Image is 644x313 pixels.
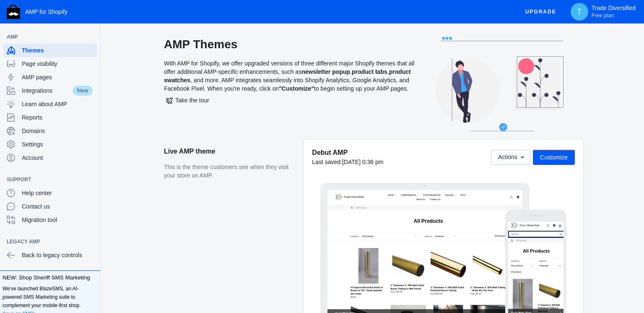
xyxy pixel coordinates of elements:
[281,13,332,20] span: CUSTOM BUILDS
[85,35,99,39] button: Add a sales channel
[3,57,97,70] a: Page visibility
[7,237,85,246] span: Legacy AMP
[9,3,110,23] a: image
[22,216,93,224] span: Migration tool
[25,8,68,15] span: AMP for Shopify
[575,8,584,16] span: T
[3,31,165,46] input: Search
[164,163,295,180] p: This is the theme customers see when they visit your store on AMP.
[3,111,97,124] a: Reports
[22,60,93,68] span: Page visibility
[301,68,350,75] b: newsletter popup
[44,80,123,95] span: All Products
[491,133,525,140] span: 354 products
[286,133,307,141] label: Sort by
[342,10,382,23] button: RAILING
[261,25,287,32] span: About Us
[602,271,634,303] iframe: Drift Widget Chat Controller
[22,113,93,122] span: Reports
[301,25,332,32] span: Contact Us
[68,133,93,141] label: Filter by
[592,5,636,19] p: Trade Diversified
[85,240,99,243] button: Add a sales channel
[342,159,384,165] span: [DATE] 0:36 pm
[23,13,160,32] a: image
[498,154,517,161] span: Actions
[22,154,93,162] span: Account
[78,49,80,57] span: ›
[3,70,97,84] a: AMP pages
[93,114,159,122] label: Sort by
[312,148,383,157] h5: Debut AMP
[525,4,556,19] span: Upgrade
[3,44,97,57] a: Themes
[178,13,196,20] span: SHOP
[9,264,152,276] span: Go to Main Store
[387,10,416,23] button: KITS
[10,54,16,60] a: Home
[164,37,415,52] h2: AMP Themes
[72,85,93,97] span: New
[3,213,97,227] a: Migration tool
[277,10,337,23] a: CUSTOM BUILDS
[22,46,93,55] span: Themes
[3,151,97,164] a: Account
[3,84,97,97] a: IntegrationsNew
[174,10,206,23] button: SHOP
[85,178,99,181] button: Add a sales channel
[253,84,340,101] span: All Products
[3,138,97,151] a: Settings
[7,5,20,19] img: Shop Sheriff Logo
[22,202,93,211] span: Contact us
[83,49,114,57] span: All Products
[216,13,261,20] span: COMPONENTS
[3,124,97,138] a: Domains
[3,200,97,213] a: Contact us
[257,23,291,35] a: About Us
[164,68,411,83] b: product swatches
[540,154,568,161] span: Customize
[392,13,405,20] span: KITS
[22,140,93,149] span: Settings
[23,13,107,30] img: image
[9,114,76,122] label: Filter by
[3,97,97,111] a: Learn about AMP
[69,50,75,57] a: Home
[312,158,383,166] div: Last saved:
[3,248,97,262] a: Back to legacy controls
[166,97,209,104] span: Take the tour
[533,150,575,165] button: Customize
[22,127,93,135] span: Domains
[22,86,72,95] span: Integrations
[7,175,85,184] span: Support
[346,13,371,20] span: RAILING
[22,73,93,81] span: AMP pages
[164,140,295,163] h2: Live AMP theme
[297,23,336,35] a: Contact Us
[352,68,387,75] b: product tabs
[22,100,93,108] span: Learn about AMP
[279,85,314,92] b: "Customize"
[9,147,41,154] span: 354 products
[164,37,415,140] div: With AMP for Shopify, we offer upgraded versions of three different major Shopify themes that all...
[592,12,614,19] span: Free plan
[9,3,93,21] img: image
[19,53,21,62] span: ›
[145,5,163,22] button: Menu
[7,33,85,41] span: AMP
[164,93,211,108] button: Take the tour
[491,150,530,165] button: Actions
[24,53,55,62] span: All Products
[212,10,272,23] button: COMPONENTS
[22,189,93,197] span: Help center
[519,4,563,20] button: Upgrade
[22,251,93,259] span: Back to legacy controls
